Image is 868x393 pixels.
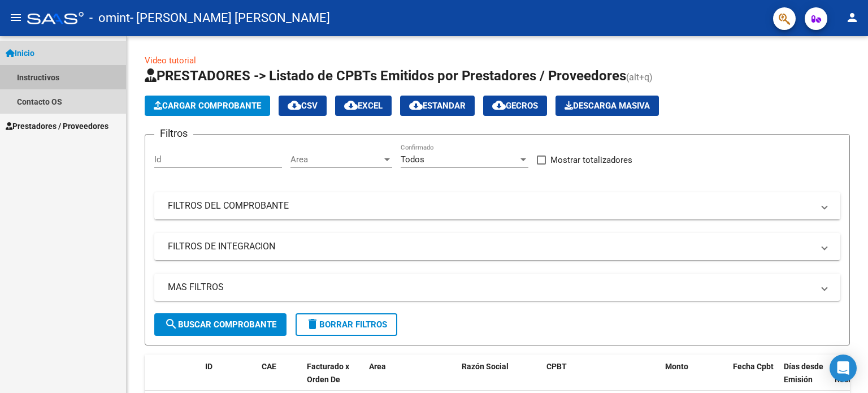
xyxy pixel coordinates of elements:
[6,47,34,59] span: Inicio
[344,98,358,112] mat-icon: cloud_download
[279,96,327,116] button: CSV
[130,6,330,31] span: - [PERSON_NAME] [PERSON_NAME]
[555,96,659,116] app-download-masive: Descarga masiva de comprobantes (adjuntos)
[626,72,653,83] span: (alt+q)
[830,355,857,382] div: Open Intercom Messenger
[154,274,840,301] mat-expansion-panel-header: MAS FILTROS
[296,313,397,336] button: Borrar Filtros
[6,120,108,132] span: Prestadores / Proveedores
[205,362,212,371] span: ID
[145,96,270,116] button: Cargar Comprobante
[344,101,383,111] span: EXCEL
[154,192,840,219] mat-expansion-panel-header: FILTROS DEL COMPROBANTE
[9,11,23,24] mat-icon: menu
[89,6,130,31] span: - omint
[835,362,866,384] span: Fecha Recibido
[409,98,423,112] mat-icon: cloud_download
[462,362,509,371] span: Razón Social
[288,101,318,111] span: CSV
[164,317,178,331] mat-icon: search
[168,240,813,253] mat-panel-title: FILTROS DE INTEGRACION
[784,362,823,384] span: Días desde Emisión
[168,281,813,293] mat-panel-title: MAS FILTROS
[483,96,547,116] button: Gecros
[733,362,774,371] span: Fecha Cpbt
[145,55,196,66] a: Video tutorial
[550,153,632,167] span: Mostrar totalizadores
[145,68,626,84] span: PRESTADORES -> Listado de CPBTs Emitidos por Prestadores / Proveedores
[154,101,261,111] span: Cargar Comprobante
[409,101,466,111] span: Estandar
[262,362,276,371] span: CAE
[546,362,567,371] span: CPBT
[400,96,475,116] button: Estandar
[288,98,301,112] mat-icon: cloud_download
[168,200,813,212] mat-panel-title: FILTROS DEL COMPROBANTE
[154,126,193,141] h3: Filtros
[306,317,319,331] mat-icon: delete
[164,319,276,330] span: Buscar Comprobante
[154,313,287,336] button: Buscar Comprobante
[565,101,650,111] span: Descarga Masiva
[290,154,382,165] span: Area
[307,362,349,384] span: Facturado x Orden De
[492,101,538,111] span: Gecros
[154,233,840,260] mat-expansion-panel-header: FILTROS DE INTEGRACION
[306,319,387,330] span: Borrar Filtros
[401,154,424,165] span: Todos
[335,96,392,116] button: EXCEL
[845,11,859,24] mat-icon: person
[492,98,506,112] mat-icon: cloud_download
[665,362,688,371] span: Monto
[369,362,386,371] span: Area
[555,96,659,116] button: Descarga Masiva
